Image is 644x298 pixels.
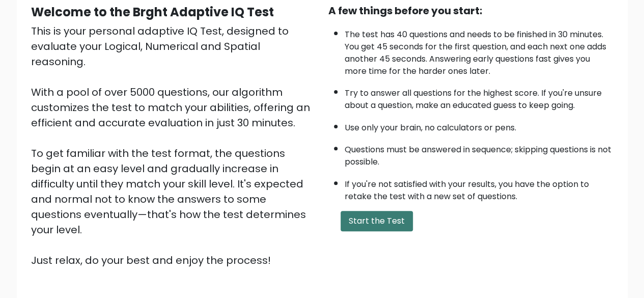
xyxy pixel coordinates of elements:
li: If you're not satisfied with your results, you have the option to retake the test with a new set ... [345,173,613,203]
div: This is your personal adaptive IQ Test, designed to evaluate your Logical, Numerical and Spatial ... [31,23,316,268]
button: Start the Test [341,211,413,231]
div: A few things before you start: [328,3,613,18]
li: The test has 40 questions and needs to be finished in 30 minutes. You get 45 seconds for the firs... [345,23,613,77]
b: Welcome to the Brght Adaptive IQ Test [31,4,274,20]
li: Try to answer all questions for the highest score. If you're unsure about a question, make an edu... [345,82,613,112]
li: Use only your brain, no calculators or pens. [345,117,613,134]
li: Questions must be answered in sequence; skipping questions is not possible. [345,139,613,168]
